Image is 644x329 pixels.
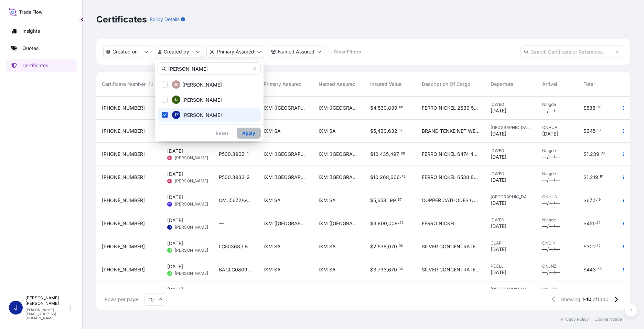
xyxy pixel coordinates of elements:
[158,78,261,122] div: Select Option
[158,78,261,91] button: JE[PERSON_NAME]
[158,62,261,75] input: Search team member
[158,93,261,107] button: JJ[PERSON_NAME]
[242,130,255,137] p: Apply
[182,81,222,88] span: [PERSON_NAME]
[182,112,222,119] span: [PERSON_NAME]
[174,81,179,88] span: JE
[237,128,261,139] button: Apply
[174,111,179,118] span: JZ
[174,96,179,103] span: JJ
[216,130,228,137] p: Reset
[182,97,222,103] span: [PERSON_NAME]
[210,128,234,139] button: Reset
[158,108,261,122] button: JZ[PERSON_NAME]
[155,60,264,141] div: createdBy Filter options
